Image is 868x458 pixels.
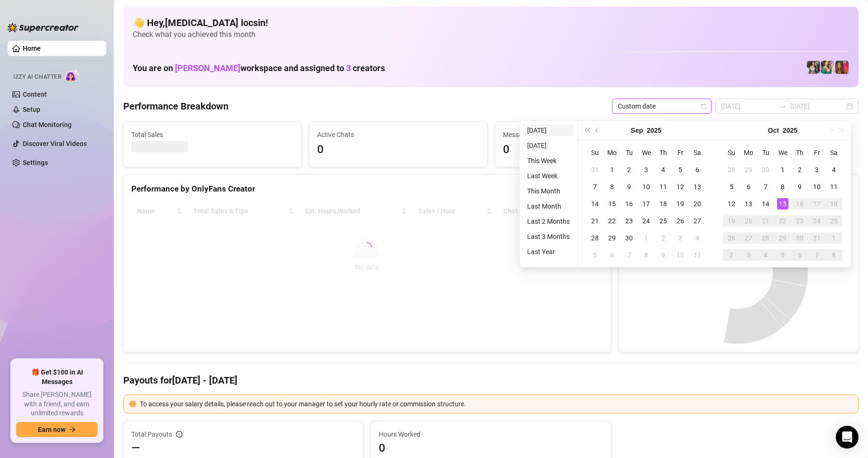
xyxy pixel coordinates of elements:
[791,195,808,212] td: 2025-10-16
[794,198,805,210] div: 16
[658,232,669,244] div: 2
[774,212,791,229] td: 2025-10-22
[640,198,652,210] div: 17
[123,374,859,387] h4: Payouts for [DATE] - [DATE]
[133,16,849,29] h4: 👋 Hey, [MEDICAL_DATA] locsin !
[655,161,672,178] td: 2025-09-04
[586,247,603,264] td: 2025-10-05
[692,215,703,227] div: 27
[777,215,788,227] div: 22
[638,178,655,195] td: 2025-09-10
[791,178,808,195] td: 2025-10-09
[675,164,686,175] div: 5
[589,215,601,227] div: 21
[757,229,774,247] td: 2025-10-28
[623,181,635,192] div: 9
[503,129,665,140] span: Messages Sent
[808,247,825,264] td: 2025-11-07
[589,181,601,192] div: 7
[723,229,740,247] td: 2025-10-26
[523,231,574,242] li: Last 3 Months
[623,232,635,244] div: 30
[743,249,754,261] div: 3
[621,144,638,161] th: Tu
[794,215,805,227] div: 23
[523,201,574,212] li: Last Month
[774,229,791,247] td: 2025-10-29
[740,144,757,161] th: Mo
[13,73,61,82] span: Izzy AI Chatter
[692,198,703,210] div: 20
[835,61,849,74] img: Bella
[726,215,737,227] div: 19
[743,164,754,175] div: 29
[655,229,672,247] td: 2025-10-02
[672,247,689,264] td: 2025-10-10
[69,426,76,433] span: arrow-right
[131,183,603,195] div: Performance by OnlyFans Creator
[689,195,706,212] td: 2025-09-20
[586,178,603,195] td: 2025-09-07
[592,121,603,140] button: Previous month (PageUp)
[757,247,774,264] td: 2025-11-04
[640,215,652,227] div: 24
[689,229,706,247] td: 2025-10-04
[523,185,574,197] li: This Month
[783,121,797,140] button: Choose a year
[740,161,757,178] td: 2025-09-29
[603,212,621,229] td: 2025-09-22
[175,63,240,73] span: [PERSON_NAME]
[618,99,706,113] span: Custom date
[361,241,374,254] span: loading
[743,215,754,227] div: 20
[692,249,703,261] div: 11
[825,161,842,178] td: 2025-10-04
[791,247,808,264] td: 2025-11-06
[811,164,822,175] div: 3
[723,144,740,161] th: Su
[692,232,703,244] div: 4
[658,198,669,210] div: 18
[807,61,820,74] img: Katy
[779,102,786,110] span: to
[794,181,805,192] div: 9
[16,368,98,386] span: 🎁 Get $100 in AI Messages
[794,232,805,244] div: 30
[23,91,47,98] a: Content
[129,401,136,407] span: exclamation-circle
[140,399,852,409] div: To access your salary details, please reach out to your manager to set your hourly rate or commis...
[603,161,621,178] td: 2025-09-01
[603,195,621,212] td: 2025-09-15
[774,144,791,161] th: We
[655,144,672,161] th: Th
[791,229,808,247] td: 2025-10-30
[379,429,603,440] span: Hours Worked
[603,247,621,264] td: 2025-10-06
[655,178,672,195] td: 2025-09-11
[8,23,79,32] img: logo-BBDzfeDw.svg
[621,212,638,229] td: 2025-09-23
[346,63,351,73] span: 3
[640,249,652,261] div: 8
[811,215,822,227] div: 24
[825,195,842,212] td: 2025-10-18
[638,144,655,161] th: We
[790,101,844,111] input: End date
[774,195,791,212] td: 2025-10-15
[606,215,618,227] div: 22
[757,161,774,178] td: 2025-09-30
[791,144,808,161] th: Th
[658,215,669,227] div: 25
[811,232,822,244] div: 31
[586,161,603,178] td: 2025-08-31
[621,195,638,212] td: 2025-09-16
[701,103,706,109] span: calendar
[606,249,618,261] div: 6
[638,229,655,247] td: 2025-10-01
[16,422,98,437] button: Earn nowarrow-right
[655,247,672,264] td: 2025-10-09
[808,178,825,195] td: 2025-10-10
[692,181,703,192] div: 13
[760,164,771,175] div: 30
[621,178,638,195] td: 2025-09-09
